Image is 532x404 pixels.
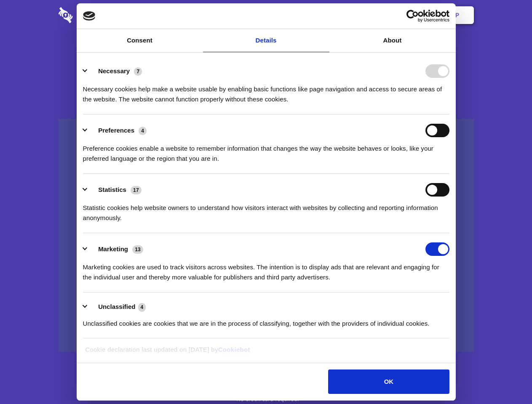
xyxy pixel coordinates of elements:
button: Unclassified (4) [83,302,151,312]
div: Unclassified cookies are cookies that we are in the process of classifying, together with the pro... [83,312,449,329]
span: 7 [134,67,142,76]
a: Contact [342,2,380,28]
button: OK [328,369,449,394]
div: Marketing cookies are used to track visitors across websites. The intention is to display ads tha... [83,256,449,282]
a: Details [203,29,329,52]
span: 13 [132,245,143,254]
div: Preference cookies enable a website to remember information that changes the way the website beha... [83,137,449,164]
button: Preferences (4) [83,124,152,137]
div: Statistic cookies help website owners to understand how visitors interact with websites by collec... [83,197,449,223]
label: Statistics [98,186,126,193]
label: Necessary [98,67,130,74]
span: 4 [138,303,146,311]
h1: Eliminate Slack Data Loss. [59,38,474,68]
div: Cookie declaration last updated on [DATE] by [79,345,453,361]
a: Consent [77,29,203,52]
a: Usercentrics Cookiebot - opens in a new window [376,10,449,22]
img: logo-wordmark-white-trans-d4663122ce5f474addd5e946df7df03e33cb6a1c49d2221995e7729f52c070b2.svg [59,7,131,23]
div: Necessary cookies help make a website usable by enabling basic functions like page navigation and... [83,78,449,104]
a: Wistia video thumbnail [59,119,474,352]
label: Preferences [98,127,134,134]
img: logo [83,11,96,21]
button: Statistics (17) [83,183,147,197]
a: Login [382,2,419,28]
h4: Auto-redaction of sensitive data, encrypted data sharing and self-destructing private chats. Shar... [59,77,474,104]
a: About [329,29,456,52]
a: Cookiebot [218,346,250,353]
label: Marketing [98,245,128,252]
a: Pricing [247,2,284,28]
button: Necessary (7) [83,64,147,78]
span: 17 [131,186,142,194]
button: Marketing (13) [83,242,149,256]
span: 4 [139,127,147,135]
